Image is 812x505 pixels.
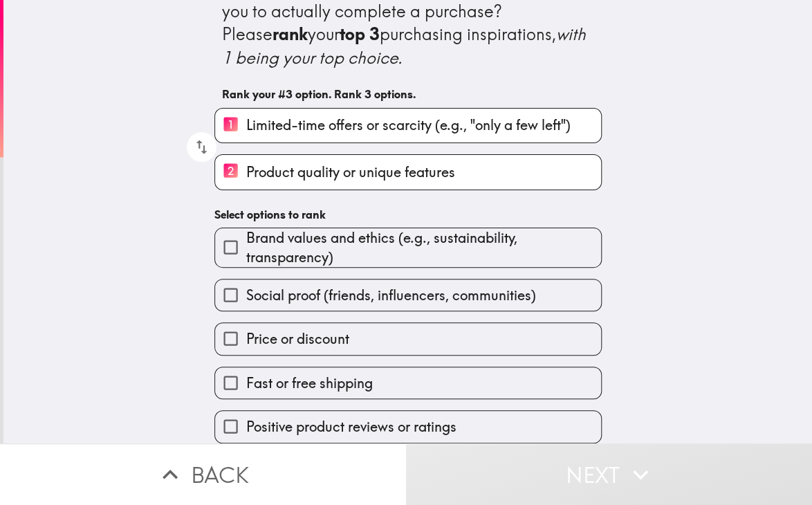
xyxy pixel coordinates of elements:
span: Price or discount [246,329,349,349]
button: Price or discount [215,323,601,354]
span: Fast or free shipping [246,374,373,393]
button: Positive product reviews or ratings [215,411,601,442]
button: Brand values and ethics (e.g., sustainability, transparency) [215,228,601,267]
button: Fast or free shipping [215,367,601,398]
span: Product quality or unique features [246,163,455,182]
span: Social proof (friends, influencers, communities) [246,286,536,305]
i: with 1 being your top choice. [222,24,590,68]
button: 2Product quality or unique features [215,155,601,189]
b: rank [273,24,308,44]
span: Positive product reviews or ratings [246,417,456,437]
button: 1Limited-time offers or scarcity (e.g., "only a few left") [215,109,601,143]
h6: Rank your #3 option. Rank 3 options. [222,86,594,102]
span: Brand values and ethics (e.g., sustainability, transparency) [246,228,601,267]
button: Social proof (friends, influencers, communities) [215,279,601,311]
span: Limited-time offers or scarcity (e.g., "only a few left") [246,116,571,135]
button: Next [406,443,812,505]
h6: Select options to rank [214,207,602,222]
b: top 3 [340,24,380,44]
